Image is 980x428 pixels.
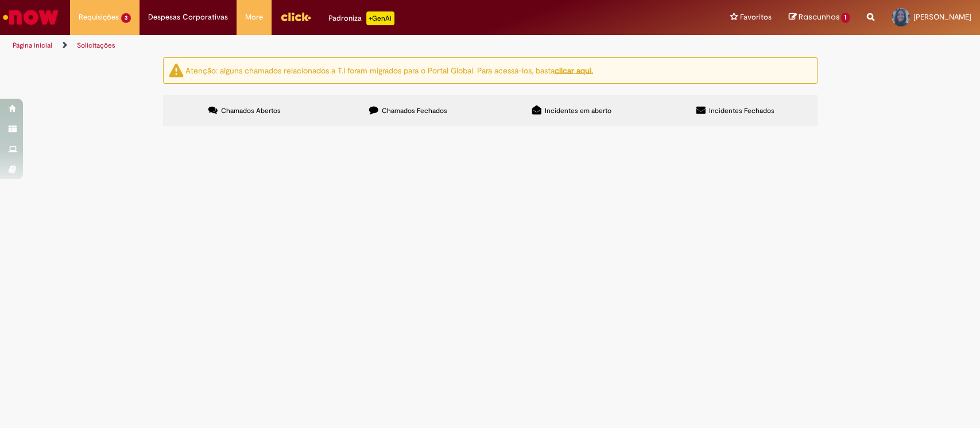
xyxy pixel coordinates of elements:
img: click_logo_yellow_360x200.png [280,8,311,25]
span: 3 [121,13,131,23]
span: Favoritos [739,11,771,23]
a: Página inicial [13,41,52,50]
span: Incidentes Fechados [709,106,774,115]
span: Despesas Corporativas [148,11,228,23]
span: Incidentes em aberto [545,106,611,115]
ng-bind-html: Atenção: alguns chamados relacionados a T.I foram migrados para o Portal Global. Para acessá-los,... [185,65,593,75]
span: [PERSON_NAME] [913,12,971,22]
span: 1 [841,13,850,23]
span: Chamados Abertos [221,106,281,115]
a: clicar aqui. [555,65,593,75]
span: More [245,11,263,23]
ul: Trilhas de página [9,35,645,56]
p: +GenAi [366,11,394,25]
a: Rascunhos [788,12,850,23]
span: Chamados Fechados [382,106,447,115]
a: Solicitações [77,41,115,50]
img: ServiceNow [1,6,60,29]
div: Padroniza [328,11,394,25]
span: Requisições [79,11,119,23]
span: Rascunhos [798,11,839,22]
